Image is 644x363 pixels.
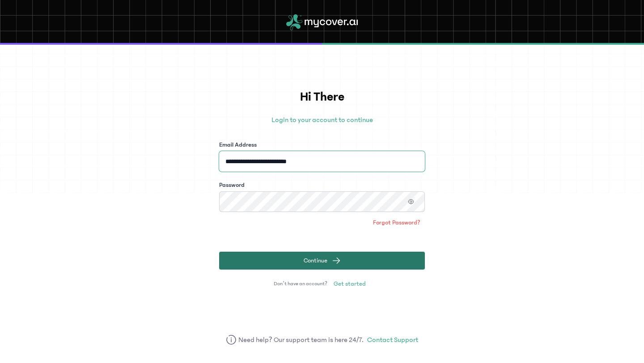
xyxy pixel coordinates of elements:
button: Continue [219,252,425,270]
span: Don’t have an account? [274,280,327,287]
p: Login to your account to continue [219,114,425,125]
a: Get started [329,277,370,291]
span: Get started [334,279,366,288]
span: Continue [304,256,327,265]
a: Contact Support [367,334,418,345]
span: Need help? Our support team is here 24/7. [238,334,364,345]
span: Forgot Password? [373,218,420,227]
label: Password [219,181,245,190]
h1: Hi There [219,88,425,106]
label: Email Address [219,140,257,149]
a: Forgot Password? [369,215,425,230]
